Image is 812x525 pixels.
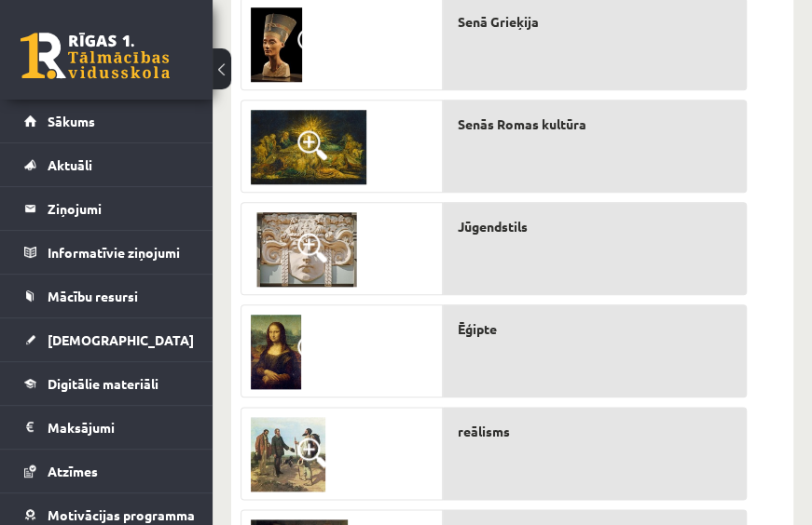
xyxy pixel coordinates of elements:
[48,463,98,479] span: Atzīmes
[251,212,363,287] img: 9.jpg
[458,422,510,441] span: reālisms
[24,187,189,230] a: Ziņojumi
[24,100,189,142] a: Sākums
[251,7,302,82] img: 4.jpg
[251,315,301,389] img: 1.jpg
[251,110,366,184] img: 6.jpg
[24,450,189,492] a: Atzīmes
[48,231,189,274] legend: Informatīvie ziņojumi
[458,319,497,339] span: Ēģipte
[251,417,325,491] img: 8.png
[24,143,189,186] a: Aktuāli
[458,114,586,134] span: Senās Romas kultūra
[24,406,189,449] a: Maksājumi
[48,331,194,348] span: [DEMOGRAPHIC_DATA]
[24,231,189,274] a: Informatīvie ziņojumi
[24,275,189,317] a: Mācību resursi
[48,187,189,230] legend: Ziņojumi
[48,113,95,129] span: Sākums
[21,33,170,79] a: Rīgas 1. Tālmācības vidusskola
[458,12,539,32] span: Senā Grieķija
[48,156,92,173] span: Aktuāli
[48,375,158,392] span: Digitālie materiāli
[24,362,189,405] a: Digitālie materiāli
[48,406,189,449] legend: Maksājumi
[24,318,189,361] a: [DEMOGRAPHIC_DATA]
[48,288,138,304] span: Mācību resursi
[48,506,195,523] span: Motivācijas programma
[458,217,528,236] span: Jūgendstils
